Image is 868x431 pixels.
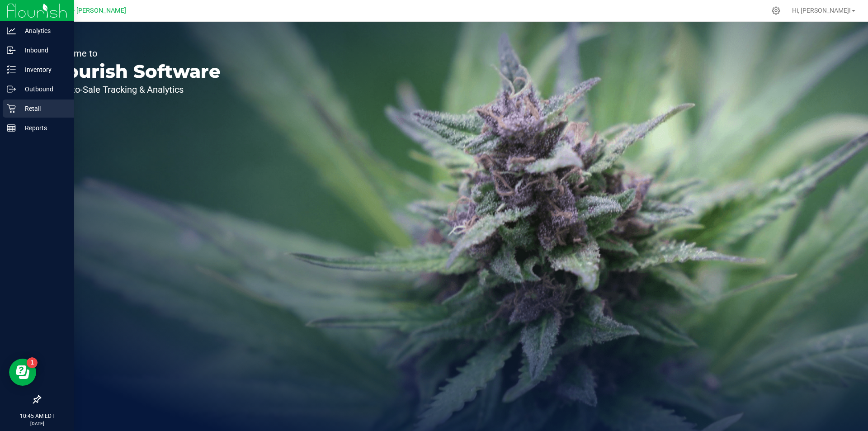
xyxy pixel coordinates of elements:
[770,6,782,15] div: Manage settings
[7,85,16,94] inline-svg: Outbound
[4,420,70,427] p: [DATE]
[16,25,70,36] p: Analytics
[9,359,36,386] iframe: Resource center
[7,65,16,74] inline-svg: Inventory
[16,84,70,95] p: Outbound
[49,49,221,58] p: Welcome to
[49,85,221,94] p: Seed-to-Sale Tracking & Analytics
[7,123,16,133] inline-svg: Reports
[16,64,70,75] p: Inventory
[792,7,851,14] span: Hi, [PERSON_NAME]!
[7,104,16,113] inline-svg: Retail
[7,26,16,35] inline-svg: Analytics
[59,7,126,14] span: GA1 - [PERSON_NAME]
[7,46,16,55] inline-svg: Inbound
[16,103,70,114] p: Retail
[16,123,70,133] p: Reports
[49,62,221,81] p: Flourish Software
[4,412,70,420] p: 10:45 AM EDT
[16,45,70,56] p: Inbound
[27,357,38,368] iframe: Resource center unread badge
